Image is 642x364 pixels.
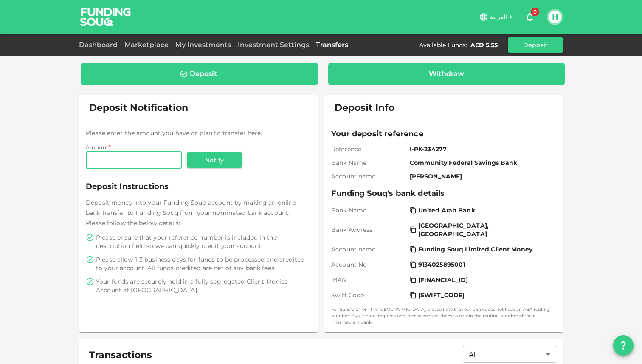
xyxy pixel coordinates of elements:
[96,233,309,250] span: Please ensure that your reference number is included in the description field so we can quickly c...
[96,255,309,272] span: Please allow 1-3 business days for funds to be processed and credited to your account. All funds ...
[418,206,475,214] span: United Arab Bank
[418,260,465,269] span: 9134025895001
[531,8,539,16] span: 0
[190,70,217,78] div: Deposit
[331,145,406,153] span: Reference
[331,245,406,254] span: Account name
[410,145,553,153] span: I-PK-234277
[313,41,352,49] a: Transfers
[86,199,296,227] span: Deposit money into your Funding Souq account by making an online bank transfer to Funding Souq fr...
[331,158,406,167] span: Bank Name
[508,37,563,53] button: Deposit
[86,152,182,169] input: amount
[86,129,262,137] span: Please enter the amount you have or plan to transfer here.
[331,291,406,299] span: Swift Code
[328,63,565,85] a: Withdraw
[418,276,468,284] span: [FINANCIAL_ID]
[331,128,556,140] span: Your deposit reference
[470,41,498,49] div: AED 5.55
[331,276,406,284] span: IBAN
[86,181,311,192] span: Deposit Instructions
[89,102,188,113] span: Deposit Notification
[418,291,465,299] span: [SWIFT_CODE]
[410,158,553,167] span: Community Federal Savings Bank
[331,306,556,325] small: For transfers from the [GEOGRAPHIC_DATA], please note that our bank does not have an ABA routing ...
[419,41,467,49] div: Available Funds :
[331,187,556,199] span: Funding Souq's bank details
[81,63,318,85] a: Deposit
[79,41,121,49] a: Dashboard
[96,277,309,294] span: Your funds are securely held in a fully segregated Client Monies Account at [GEOGRAPHIC_DATA].
[335,102,394,114] span: Deposit Info
[429,70,464,78] div: Withdraw
[331,172,406,181] span: Account name
[86,144,108,150] span: Amount
[89,349,152,361] span: Transactions
[418,221,551,238] span: [GEOGRAPHIC_DATA], [GEOGRAPHIC_DATA]
[331,260,406,269] span: Account No
[418,245,532,254] span: Funding Souq Limited Client Money
[121,41,172,49] a: Marketplace
[549,11,561,23] button: H
[613,335,634,356] button: question
[187,152,242,168] button: Notify
[521,8,538,25] button: 0
[463,346,556,363] div: All
[234,41,313,49] a: Investment Settings
[410,172,553,181] span: [PERSON_NAME]
[331,226,406,234] span: Bank Address
[331,206,406,214] span: Bank Name
[172,41,234,49] a: My Investments
[490,13,507,21] span: العربية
